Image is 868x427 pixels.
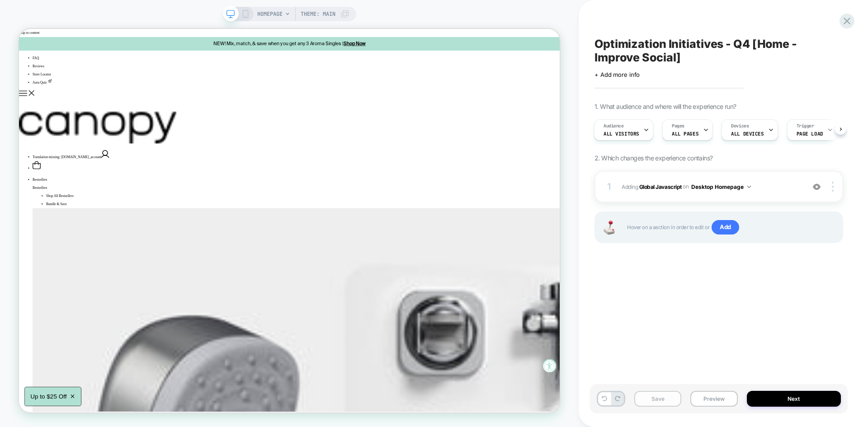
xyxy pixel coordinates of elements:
[594,37,843,64] span: Optimization Initiatives - Q4 [Home - Improve Social]
[36,231,64,236] span: Bundle & Save
[634,391,681,407] button: Save
[797,123,814,129] span: Trigger
[747,391,841,407] button: Next
[18,168,120,173] a: Translation missing: [DOMAIN_NAME]_account
[600,221,618,235] img: Joystick
[259,17,433,23] span: NEW! Mix, match, & save when you get any 3 Aroma Singles |
[604,131,639,137] span: All Visitors
[18,47,33,52] a: Reviews
[813,183,821,191] img: crossed eye
[594,154,712,162] span: 2. Which changes the experience contains?
[627,220,833,235] span: Hover on a section in order to edit or
[731,123,749,129] span: Devices
[18,58,43,63] a: Store Locator
[18,198,38,203] a: Bestsellers
[18,168,109,173] span: Translation missing: [DOMAIN_NAME]_account
[604,178,613,195] div: 1
[257,7,283,21] span: HOMEPAGE
[36,220,73,225] span: Shop All Bestsellers
[683,182,689,192] span: on
[731,131,764,137] span: ALL DEVICES
[797,131,823,137] span: Page Load
[712,220,739,235] span: Add
[747,186,751,188] img: down arrow
[594,71,640,78] span: + Add more info
[672,131,698,137] span: ALL PAGES
[18,36,27,41] a: FAQ
[622,181,800,192] span: Adding
[604,123,624,129] span: Audience
[690,391,737,407] button: Preview
[639,183,682,190] b: Global Javascript
[594,103,736,110] span: 1. What audience and where will the experience run?
[832,182,834,192] img: close
[433,17,462,23] a: Shop Now
[18,69,44,74] a: Aura Quiz
[18,176,29,188] button: Open Cart Drawer - 0 items
[18,209,38,214] span: Bestsellers
[691,181,751,192] button: Desktop Homepage
[301,7,335,21] span: Theme: MAIN
[672,123,684,129] span: Pages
